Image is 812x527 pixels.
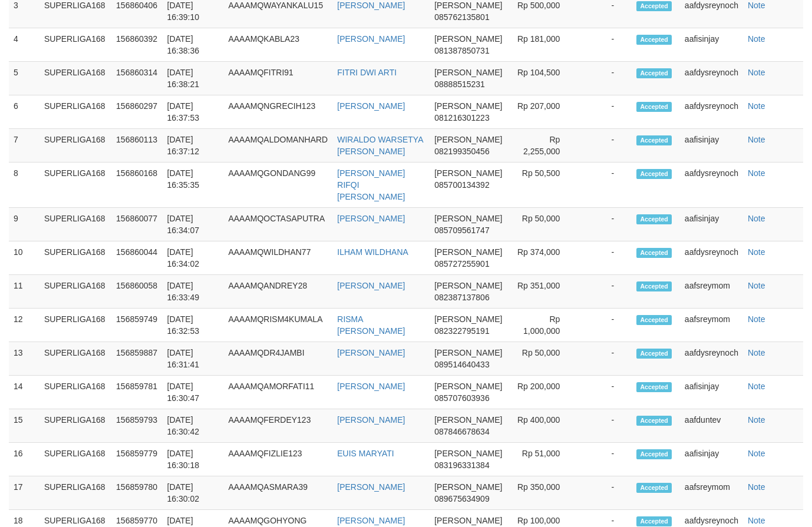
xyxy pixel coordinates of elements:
a: Note [748,101,765,111]
td: aafdysreynoch [680,95,743,129]
td: aafisinjay [680,28,743,62]
td: aafisinjay [680,443,743,476]
td: 6 [9,95,39,129]
a: ILHAM WILDHANA [337,247,408,257]
a: Note [748,482,765,492]
span: Accepted [636,248,672,258]
td: aafdysreynoch [680,62,743,95]
td: 8 [9,163,39,208]
span: [PERSON_NAME] [434,415,502,425]
td: 16 [9,443,39,476]
a: [PERSON_NAME] [337,516,405,525]
td: AAAAMQANDREY28 [223,275,332,309]
span: Copy 082322795191 to clipboard [434,326,489,336]
td: AAAAMQOCTASAPUTRA [223,208,332,241]
span: [PERSON_NAME] [434,1,502,10]
td: - [577,129,632,163]
span: Accepted [636,102,672,112]
span: Copy 087846678634 to clipboard [434,427,489,436]
td: SUPERLIGA168 [39,163,111,208]
span: [PERSON_NAME] [434,516,502,525]
td: - [577,241,632,275]
span: [PERSON_NAME] [434,168,502,178]
td: - [577,476,632,510]
span: Accepted [636,516,672,526]
td: aafisinjay [680,129,743,163]
td: SUPERLIGA168 [39,28,111,62]
td: 14 [9,376,39,409]
td: AAAAMQDR4JAMBI [223,342,332,376]
td: 15 [9,409,39,443]
td: Rp 181,000 [507,28,577,62]
span: Copy 082199350456 to clipboard [434,147,489,156]
span: [PERSON_NAME] [434,68,502,77]
a: [PERSON_NAME] [337,382,405,391]
a: FITRI DWI ARTI [337,68,397,77]
td: - [577,275,632,309]
td: Rp 104,500 [507,62,577,95]
span: Accepted [636,35,672,45]
td: aafduntev [680,409,743,443]
td: 5 [9,62,39,95]
a: Note [748,382,765,391]
td: 156859749 [111,309,162,342]
a: Note [748,449,765,458]
span: Accepted [636,68,672,78]
td: SUPERLIGA168 [39,129,111,163]
span: Accepted [636,214,672,224]
td: 156859793 [111,409,162,443]
a: Note [748,34,765,44]
td: aafsreymom [680,275,743,309]
td: 156860392 [111,28,162,62]
a: [PERSON_NAME] [337,348,405,357]
td: 156860168 [111,163,162,208]
td: AAAAMQNGRECIH123 [223,95,332,129]
td: [DATE] 16:38:21 [163,62,224,95]
td: [DATE] 16:34:07 [163,208,224,241]
td: [DATE] 16:35:35 [163,163,224,208]
a: Note [748,348,765,357]
td: - [577,342,632,376]
td: 12 [9,309,39,342]
a: [PERSON_NAME] RIFQI [PERSON_NAME] [337,168,405,201]
a: [PERSON_NAME] [337,281,405,290]
a: Note [748,68,765,77]
span: Accepted [636,416,672,426]
td: 156860058 [111,275,162,309]
td: 156860077 [111,208,162,241]
a: Note [748,516,765,525]
td: Rp 374,000 [507,241,577,275]
td: AAAAMQKABLA23 [223,28,332,62]
a: Note [748,1,765,10]
td: SUPERLIGA168 [39,95,111,129]
td: AAAAMQALDOMANHARD [223,129,332,163]
td: [DATE] 16:31:41 [163,342,224,376]
td: Rp 50,000 [507,208,577,241]
a: [PERSON_NAME] [337,482,405,492]
a: Note [748,247,765,257]
span: [PERSON_NAME] [434,281,502,290]
td: aafsreymom [680,309,743,342]
a: Note [748,168,765,178]
td: AAAAMQASMARA39 [223,476,332,510]
td: SUPERLIGA168 [39,409,111,443]
td: - [577,28,632,62]
span: [PERSON_NAME] [434,449,502,458]
a: [PERSON_NAME] [337,1,405,10]
a: Note [748,281,765,290]
span: Copy 085709561747 to clipboard [434,226,489,235]
td: - [577,163,632,208]
td: SUPERLIGA168 [39,62,111,95]
td: Rp 200,000 [507,376,577,409]
td: 7 [9,129,39,163]
td: 156860314 [111,62,162,95]
td: Rp 351,000 [507,275,577,309]
span: Copy 089675634909 to clipboard [434,494,489,503]
td: Rp 1,000,000 [507,309,577,342]
span: Copy 085762135801 to clipboard [434,12,489,22]
a: WIRALDO WARSETYA [PERSON_NAME] [337,135,422,156]
td: Rp 51,000 [507,443,577,476]
td: Rp 350,000 [507,476,577,510]
td: [DATE] 16:30:02 [163,476,224,510]
td: aafdysreynoch [680,342,743,376]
